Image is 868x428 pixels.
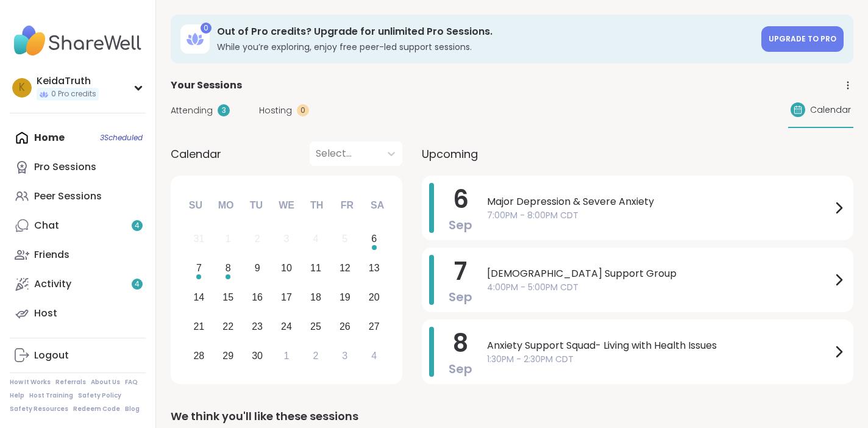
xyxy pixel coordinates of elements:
a: Pro Sessions [10,152,146,182]
span: Anxiety Support Squad- Living with Health Issues [487,338,831,353]
div: 27 [369,318,380,335]
span: 4 [135,279,140,290]
a: Activity4 [10,269,146,299]
div: 29 [222,348,233,364]
div: 2 [313,348,318,364]
a: Logout [10,341,146,370]
span: 4 [135,221,140,231]
a: How It Works [10,378,51,387]
div: 28 [193,348,204,364]
div: month 2025-09 [184,224,388,370]
div: 5 [342,230,347,247]
a: About Us [91,378,120,387]
div: 26 [340,318,350,335]
div: Choose Sunday, September 14th, 2025 [186,285,212,311]
div: Choose Tuesday, September 9th, 2025 [244,255,271,282]
div: Choose Wednesday, September 10th, 2025 [274,255,300,282]
div: 11 [310,260,321,276]
span: Calendar [171,146,221,162]
div: Sa [364,192,391,219]
span: 7:00PM - 8:00PM CDT [487,209,831,222]
span: Upgrade to Pro [769,34,836,44]
a: Friends [10,240,146,269]
div: Chat [34,219,59,232]
div: Choose Thursday, October 2nd, 2025 [303,343,329,369]
div: 16 [252,289,263,305]
div: 21 [193,318,204,335]
div: 19 [340,289,350,305]
div: Choose Monday, September 15th, 2025 [215,285,241,311]
div: 14 [193,289,204,305]
a: Safety Policy [78,391,121,400]
span: 8 [453,326,468,360]
div: 9 [255,260,260,276]
div: 15 [222,289,233,305]
span: Hosting [259,104,292,117]
div: 7 [196,260,202,276]
div: 22 [222,318,233,335]
div: Th [304,192,330,219]
img: ShareWell Nav Logo [10,20,146,62]
div: Choose Wednesday, September 24th, 2025 [274,313,300,340]
div: Choose Tuesday, September 23rd, 2025 [244,313,271,340]
div: KeidaTruth [37,74,99,88]
div: Choose Monday, September 29th, 2025 [215,343,241,369]
div: We [273,192,300,219]
div: 23 [252,318,263,335]
div: Not available Wednesday, September 3rd, 2025 [274,226,300,252]
div: 20 [369,289,380,305]
div: Choose Saturday, October 4th, 2025 [361,343,387,369]
div: Su [182,192,209,219]
span: Your Sessions [171,78,242,93]
a: Chat4 [10,211,146,240]
div: 3 [218,104,230,116]
div: Mo [212,192,239,219]
a: Safety Resources [10,405,68,413]
div: Choose Friday, September 19th, 2025 [332,285,358,311]
div: Choose Saturday, September 13th, 2025 [361,255,387,282]
span: Major Depression & Severe Anxiety [487,194,831,209]
a: FAQ [125,378,138,387]
div: Choose Thursday, September 18th, 2025 [303,285,329,311]
h3: While you’re exploring, enjoy free peer-led support sessions. [217,41,754,53]
div: Choose Thursday, September 11th, 2025 [303,255,329,282]
span: 0 Pro credits [51,89,96,99]
a: Redeem Code [73,405,120,413]
a: Blog [125,405,140,413]
div: 24 [281,318,292,335]
div: 12 [340,260,350,276]
div: Choose Monday, September 22nd, 2025 [215,313,241,340]
div: 3 [284,230,290,247]
div: Friends [34,248,69,262]
div: 8 [226,260,231,276]
div: Choose Thursday, September 25th, 2025 [303,313,329,340]
div: 1 [226,230,231,247]
a: Host Training [29,391,73,400]
div: 4 [313,230,318,247]
div: 17 [281,289,292,305]
a: Referrals [55,378,86,387]
div: Choose Saturday, September 20th, 2025 [361,285,387,311]
div: 3 [342,348,347,364]
div: 30 [252,348,263,364]
div: Choose Tuesday, September 16th, 2025 [244,285,271,311]
div: 18 [310,289,321,305]
div: 1 [284,348,290,364]
a: Upgrade to Pro [761,26,844,52]
div: Not available Tuesday, September 2nd, 2025 [244,226,271,252]
div: Not available Friday, September 5th, 2025 [332,226,358,252]
h3: Out of Pro credits? Upgrade for unlimited Pro Sessions. [217,25,754,38]
div: Choose Sunday, September 7th, 2025 [186,255,212,282]
div: 0 [297,104,309,116]
div: Activity [34,277,71,291]
div: Pro Sessions [34,160,96,174]
a: Host [10,299,146,328]
div: Choose Tuesday, September 30th, 2025 [244,343,271,369]
div: Choose Sunday, September 21st, 2025 [186,313,212,340]
a: Help [10,391,24,400]
span: Sep [449,216,472,234]
div: 6 [371,230,377,247]
span: 1:30PM - 2:30PM CDT [487,353,831,366]
span: 6 [453,182,469,216]
div: Not available Thursday, September 4th, 2025 [303,226,329,252]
